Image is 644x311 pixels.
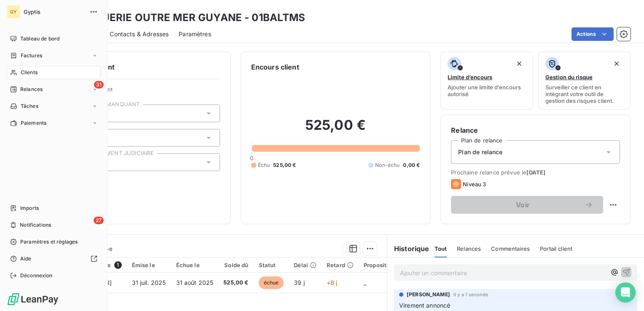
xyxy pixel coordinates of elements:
button: Voir [451,196,603,214]
h6: Historique [387,244,429,254]
img: Logo LeanPay [7,292,59,306]
span: Ajouter une limite d’encours autorisé [448,84,526,97]
span: Relances [457,245,481,252]
span: Notifications [20,221,51,229]
div: Retard [327,262,354,268]
span: Gyptis [24,8,84,15]
span: [PERSON_NAME] [407,291,450,298]
span: 0 [250,155,253,161]
span: Contacts & Adresses [110,30,169,38]
span: 31 août 2025 [176,279,214,286]
span: Paiements [21,119,46,127]
span: Tableau de bord [20,35,59,43]
span: 525,00 € [223,279,248,287]
div: Statut [259,262,284,268]
span: il y a 1 seconde [453,292,488,297]
a: Aide [7,252,101,265]
span: Imports [20,204,39,212]
span: Paramètres et réglages [20,238,78,246]
div: Solde dû [223,262,248,268]
span: _ [364,279,366,286]
div: Émise le [132,262,166,268]
button: Gestion du risqueSurveiller ce client en intégrant votre outil de gestion des risques client. [538,51,631,110]
span: 0,00 € [403,161,420,169]
div: GY [7,5,20,19]
h6: Relance [451,125,620,135]
span: Non-échu [375,161,400,169]
span: [DATE] [526,169,545,176]
h6: Encours client [251,62,299,72]
span: Plan de relance [458,148,502,156]
span: Clients [21,69,38,76]
span: +8 j [327,279,338,286]
span: Tout [435,245,447,252]
button: Actions [572,27,614,41]
span: Factures [21,52,42,59]
button: Limite d’encoursAjouter une limite d’encours autorisé [440,51,533,110]
span: 1 [114,261,122,269]
span: Paramètres [179,30,211,38]
span: Portail client [540,245,572,252]
span: échue [259,276,284,289]
span: Tâches [21,102,38,110]
div: Délai [294,262,317,268]
span: Limite d’encours [448,74,492,80]
span: Relances [20,86,43,93]
span: Commentaires [491,245,530,252]
span: Déconnexion [20,272,53,279]
span: Surveiller ce client en intégrant votre outil de gestion des risques client. [545,84,623,104]
div: Proposition prelevement [364,262,432,268]
h3: BALGUERIE OUTRE MER GUYANE - 01BALTMS [74,10,306,25]
span: Échu [258,161,270,169]
h2: 525,00 € [251,117,420,142]
div: Échue le [176,262,214,268]
h6: Informations client [51,62,220,72]
span: Niveau 3 [463,181,486,188]
span: Propriétés Client [68,86,220,98]
span: Aide [20,255,32,263]
span: Gestion du risque [545,74,593,80]
span: 31 juil. 2025 [132,279,166,286]
span: Prochaine relance prévue le [451,169,620,176]
span: 27 [94,217,104,224]
span: 39 j [294,279,305,286]
span: Virement annoncé [399,302,450,309]
div: Open Intercom Messenger [615,282,636,303]
span: Voir [461,201,585,208]
span: 31 [94,81,104,88]
span: 525,00 € [273,161,296,169]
